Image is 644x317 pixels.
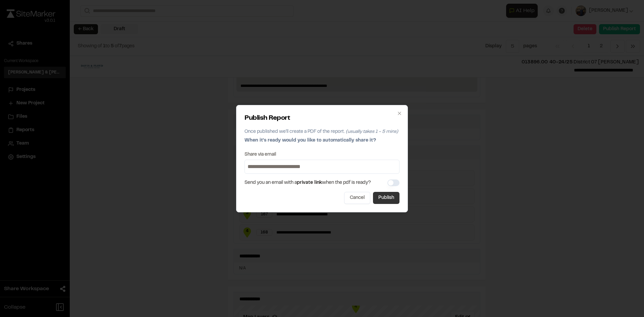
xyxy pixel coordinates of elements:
button: Cancel [344,192,370,204]
span: (usually takes 1 - 5 mins) [346,130,398,134]
p: Once published we'll create a PDF of the report. [245,128,399,136]
span: When it's ready would you like to automatically share it? [245,139,376,143]
h2: Publish Report [245,113,399,123]
span: Send you an email with a when the pdf is ready? [245,179,371,187]
button: Publish [373,192,399,204]
label: Share via email [245,152,276,157]
span: private link [297,181,322,185]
